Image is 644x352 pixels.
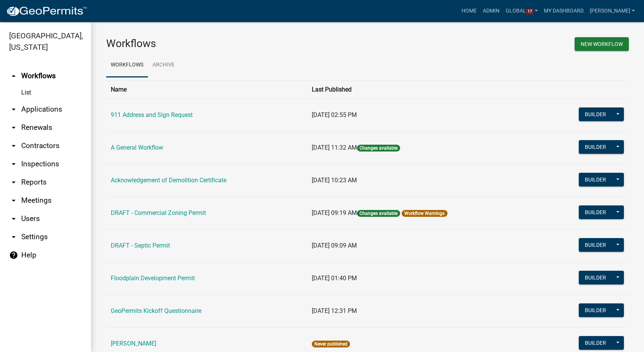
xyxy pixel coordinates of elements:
span: [DATE] 11:32 AM [312,144,357,151]
i: arrow_drop_down [9,105,18,114]
a: Admin [480,4,503,18]
button: Builder [579,140,612,154]
th: Last Published [307,80,540,99]
span: 17 [526,9,534,15]
span: [DATE] 02:55 PM [312,111,357,118]
span: [DATE] 10:23 AM [312,177,357,184]
i: help [9,251,18,260]
a: DRAFT - Septic Permit [111,242,170,249]
a: Acknowledgement of Demolition Certificate [111,177,226,184]
i: arrow_drop_down [9,141,18,150]
button: Builder [579,107,612,121]
span: Changes available [357,210,400,217]
span: Never published [312,341,350,347]
span: Changes available [357,145,400,152]
a: [PERSON_NAME] [111,340,156,347]
a: A General Workflow [111,144,163,151]
a: [PERSON_NAME] [587,4,638,18]
i: arrow_drop_down [9,123,18,132]
button: Builder [579,336,612,350]
span: [DATE] 09:09 AM [312,242,357,249]
button: Builder [579,303,612,317]
i: arrow_drop_down [9,232,18,242]
a: Workflows [106,53,148,77]
button: Builder [579,271,612,284]
a: Workflow Warnings [404,211,445,216]
a: Archive [148,53,179,77]
a: Global17 [503,4,541,18]
span: [DATE] 01:40 PM [312,275,357,282]
span: [DATE] 09:19 AM [312,209,357,216]
button: New Workflow [575,37,629,51]
a: Floodplain Development Permit [111,275,195,282]
a: My Dashboard [541,4,587,18]
a: GeoPermits Kickoff Questionnaire [111,307,201,314]
th: Name [106,80,307,99]
h3: Workflows [106,37,362,50]
button: Builder [579,205,612,219]
a: Home [459,4,480,18]
button: Builder [579,238,612,252]
span: [DATE] 12:31 PM [312,307,357,314]
a: 911 Address and Sign Request [111,111,193,118]
i: arrow_drop_up [9,71,18,81]
i: arrow_drop_down [9,178,18,187]
button: Builder [579,173,612,186]
i: arrow_drop_down [9,159,18,169]
a: DRAFT - Commercial Zoning Permit [111,209,206,216]
i: arrow_drop_down [9,196,18,205]
i: arrow_drop_down [9,214,18,223]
